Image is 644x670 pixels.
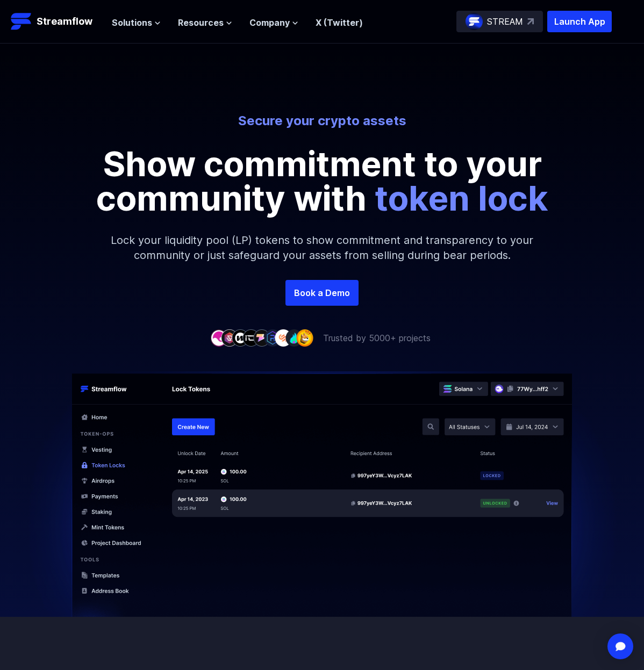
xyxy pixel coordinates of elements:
[607,633,633,659] div: Open Intercom Messenger
[221,329,238,346] img: company-2
[80,147,564,215] p: Show commitment to your community with
[285,329,303,346] img: company-8
[487,15,523,28] p: STREAM
[253,329,270,346] img: company-5
[16,371,628,644] img: Hero Image
[456,11,543,32] a: STREAM
[112,16,161,29] button: Solutions
[323,332,431,344] p: Trusted by 5000+ projects
[375,177,548,219] span: token lock
[316,17,363,28] a: X (Twitter)
[249,16,298,29] button: Company
[242,329,260,346] img: company-4
[91,215,553,280] p: Lock your liquidity pool (LP) tokens to show commitment and transparency to your community or jus...
[112,16,152,29] span: Solutions
[296,329,313,346] img: company-9
[24,112,620,129] p: Secure your crypto assets
[37,14,92,29] p: Streamflow
[466,13,483,30] img: streamflow-logo-circle.png
[232,329,249,346] img: company-3
[11,11,32,32] img: Streamflow Logo
[275,329,292,346] img: company-7
[285,280,359,306] a: Book a Demo
[264,329,281,346] img: company-6
[178,16,224,29] span: Resources
[547,11,612,32] button: Launch App
[178,16,232,29] button: Resources
[210,329,227,346] img: company-1
[11,11,101,32] a: Streamflow
[249,16,290,29] span: Company
[527,18,534,25] img: top-right-arrow.svg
